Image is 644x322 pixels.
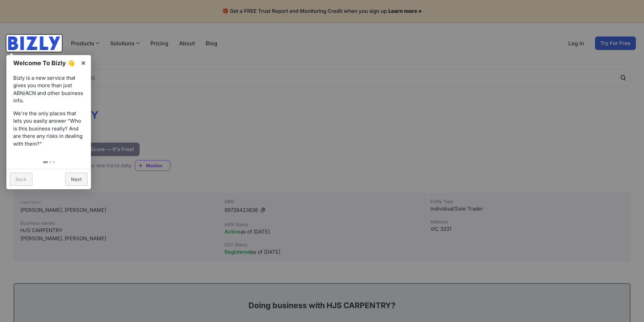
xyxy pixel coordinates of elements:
[13,58,77,68] h1: Welcome To Bizly 👋
[10,173,32,186] a: Back
[13,74,84,105] p: Bizly is a new service that gives you more than just ABN/ACN and other business info.
[13,110,84,148] p: We're the only places that lets you easily answer “Who is this business really? And are there any...
[76,55,91,70] a: ×
[65,173,88,186] a: Next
